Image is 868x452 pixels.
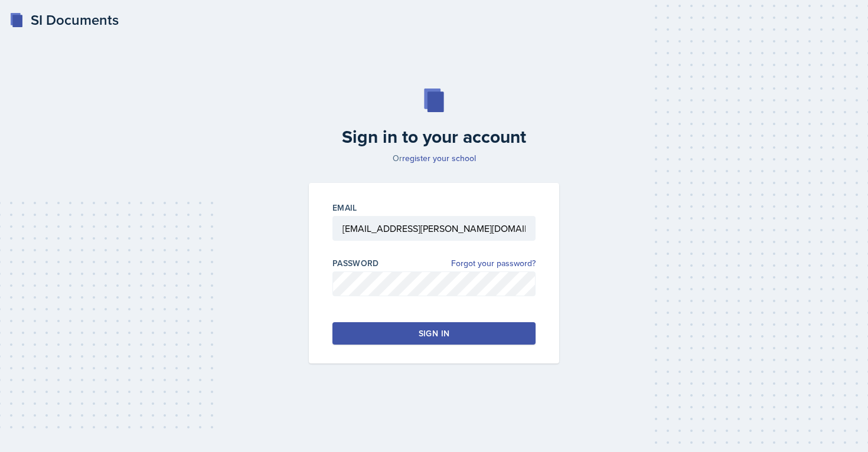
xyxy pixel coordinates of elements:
a: SI Documents [9,9,119,31]
button: Sign in [332,322,536,345]
div: Sign in [419,327,449,339]
p: Or [302,152,566,164]
h2: Sign in to your account [302,126,566,148]
label: Email [332,202,357,214]
a: Forgot your password? [451,257,536,270]
a: register your school [402,152,476,164]
input: Email [332,216,536,241]
label: Password [332,257,379,269]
